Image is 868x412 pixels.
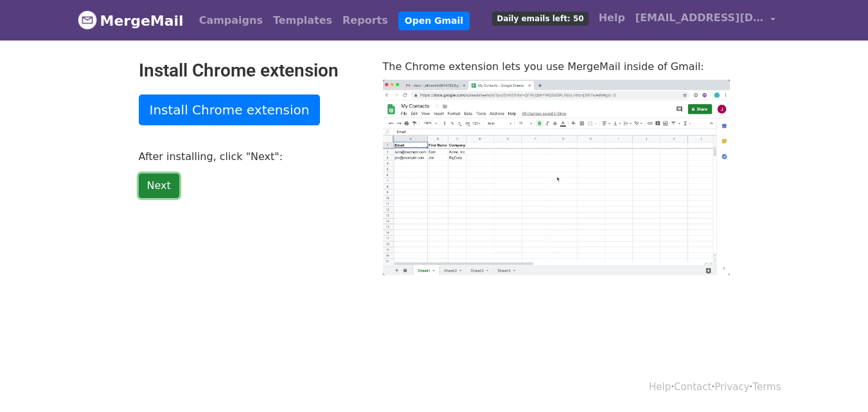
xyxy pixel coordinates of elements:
a: MergeMail [78,7,184,34]
p: The Chrome extension lets you use MergeMail inside of Gmail: [383,60,730,73]
a: Templates [268,8,337,33]
a: Daily emails left: 50 [487,5,593,31]
a: Help [594,5,630,31]
a: [EMAIL_ADDRESS][DOMAIN_NAME] [630,5,781,35]
h2: Install Chrome extension [139,60,364,82]
a: Help [649,381,671,393]
a: Next [139,174,179,198]
a: Terms [752,381,781,393]
a: Contact [674,381,711,393]
a: Open Gmail [398,12,470,30]
a: Reports [337,8,393,33]
a: Campaigns [194,8,268,33]
a: Privacy [714,381,749,393]
img: MergeMail logo [78,10,97,30]
span: [EMAIL_ADDRESS][DOMAIN_NAME] [635,10,764,26]
iframe: Chat Widget [804,350,868,412]
p: After installing, click "Next": [139,150,364,163]
span: Daily emails left: 50 [492,12,588,26]
a: Install Chrome extension [139,94,321,125]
